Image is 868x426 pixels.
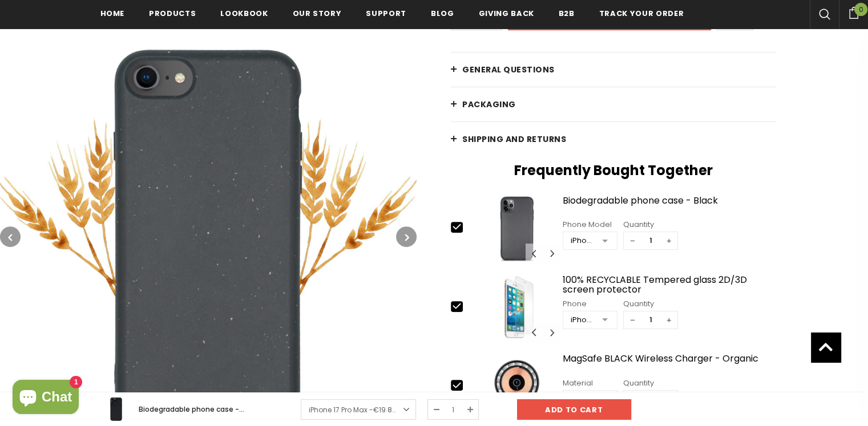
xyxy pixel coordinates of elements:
[451,122,776,156] a: Shipping and returns
[431,8,454,19] span: Blog
[623,219,678,230] div: Quantity
[660,232,677,249] span: +
[373,405,409,415] span: €19.80EUR
[301,399,416,420] a: iPhone 17 Pro Max -€19.80EUR
[624,311,641,328] span: −
[623,298,678,310] div: Quantity
[563,196,776,216] a: Biodegradable phone case - Black
[839,5,868,19] a: 0
[462,64,555,75] span: General Questions
[474,272,560,343] img: Screen Protector iPhone SE 2
[623,378,678,389] div: Quantity
[660,391,677,408] span: +
[474,193,560,263] img: iPhone 11 Pro Biodegradable Phone Case
[624,391,641,408] span: −
[462,99,516,110] span: PACKAGING
[599,8,684,19] span: Track your order
[100,8,125,19] span: Home
[462,133,566,145] span: Shipping and returns
[451,162,776,179] h2: Frequently Bought Together
[563,275,776,295] a: 100% RECYCLABLE Tempered glass 2D/3D screen protector
[220,8,268,19] span: Lookbook
[854,3,867,16] span: 0
[563,219,617,230] div: Phone Model
[563,378,617,389] div: Material
[563,354,776,374] a: MagSafe BLACK Wireless Charger - Organic
[517,399,631,420] input: Add to cart
[571,235,594,246] div: iPhone 11 PRO MAX
[293,8,342,19] span: Our Story
[149,8,196,19] span: Products
[624,232,641,249] span: −
[474,351,560,421] img: MagSafe BLACK Wireless Charger - Organic image 0
[571,314,594,326] div: iPhone 6/6S/7/8/SE2/SE3
[559,8,575,19] span: B2B
[366,8,406,19] span: support
[451,52,776,87] a: General Questions
[479,8,534,19] span: Giving back
[563,298,617,310] div: Phone
[9,380,82,417] inbox-online-store-chat: Shopify online store chat
[660,311,677,328] span: +
[451,87,776,121] a: PACKAGING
